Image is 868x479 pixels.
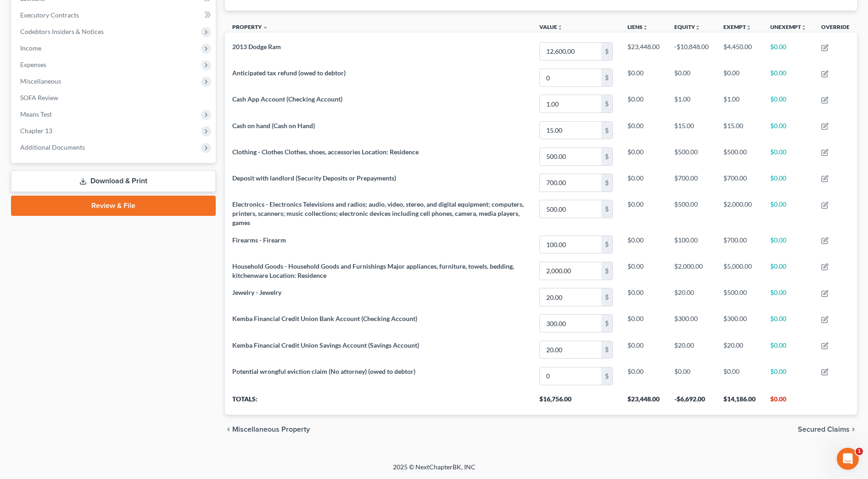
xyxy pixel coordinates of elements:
span: Kemba Financial Credit Union Bank Account (Checking Account) [232,315,417,322]
span: Deposit with landlord (Security Deposits or Prepayments) [232,174,396,182]
span: Jewelry - Jewelry [232,288,281,296]
td: $0.00 [763,143,814,169]
i: unfold_more [695,25,700,30]
td: $0.00 [667,65,716,91]
td: $15.00 [716,117,763,143]
td: $0.00 [620,258,667,284]
td: $0.00 [620,91,667,117]
span: Firearms - Firearm [232,236,286,244]
a: Download & Print [11,170,216,192]
div: $ [601,43,612,60]
div: $ [601,262,612,280]
th: Override [814,18,857,39]
td: $0.00 [763,284,814,310]
span: Chapter 13 [20,127,52,135]
div: $ [601,122,612,139]
span: Income [20,44,41,52]
a: Liensunfold_more [627,23,648,30]
td: $0.00 [763,65,814,91]
td: $20.00 [716,337,763,363]
div: 2025 © NextChapterBK, INC [173,462,696,479]
td: $0.00 [763,310,814,337]
input: 0.00 [540,288,601,306]
a: Exemptunfold_more [723,23,751,30]
th: $0.00 [763,389,814,415]
td: $1.00 [667,91,716,117]
td: $300.00 [667,310,716,337]
td: $0.00 [763,231,814,258]
th: $14,186.00 [716,389,763,415]
td: $0.00 [763,337,814,363]
td: $0.00 [620,196,667,231]
span: Miscellaneous Property [232,426,310,433]
td: $0.00 [620,284,667,310]
td: $100.00 [667,231,716,258]
td: $0.00 [620,310,667,337]
div: $ [601,95,612,113]
td: $0.00 [763,169,814,196]
span: 1 [856,448,863,455]
th: $16,756.00 [532,389,620,415]
input: 0.00 [540,341,601,359]
span: SOFA Review [20,94,58,101]
td: $2,000.00 [667,258,716,284]
td: $0.00 [620,169,667,196]
div: $ [601,148,612,165]
span: Electronics - Electronics Televisions and radios; audio, video, stereo, and digital equipment; co... [232,200,524,226]
a: Executory Contracts [13,7,216,23]
span: Secured Claims [798,426,850,433]
th: Totals: [225,389,532,415]
th: -$6,692.00 [667,389,716,415]
span: Codebtors Insiders & Notices [20,28,104,35]
div: $ [601,367,612,385]
td: $500.00 [716,143,763,169]
span: Kemba Financial Credit Union Savings Account (Savings Account) [232,341,419,349]
span: Anticipated tax refund (owed to debtor) [232,69,346,77]
button: Secured Claims chevron_right [798,426,857,433]
i: chevron_right [850,426,857,433]
a: Unexemptunfold_more [770,23,806,30]
span: Additional Documents [20,143,85,151]
span: Potential wrongful eviction claim (No attorney) (owed to debtor) [232,367,415,375]
input: 0.00 [540,43,601,60]
td: $15.00 [667,117,716,143]
input: 0.00 [540,200,601,218]
span: Cash on hand (Cash on Hand) [232,122,315,130]
div: $ [601,315,612,332]
td: $700.00 [667,169,716,196]
input: 0.00 [540,367,601,385]
td: $0.00 [620,231,667,258]
span: Expenses [20,61,46,68]
span: 2013 Dodge Ram [232,43,281,51]
td: $500.00 [716,284,763,310]
div: $ [601,200,612,218]
td: $0.00 [763,258,814,284]
td: $500.00 [667,143,716,169]
button: chevron_left Miscellaneous Property [225,426,310,433]
span: Means Test [20,110,52,118]
td: $20.00 [667,284,716,310]
td: $2,000.00 [716,196,763,231]
input: 0.00 [540,148,601,165]
td: $700.00 [716,169,763,196]
input: 0.00 [540,315,601,332]
td: $0.00 [620,143,667,169]
td: $1.00 [716,91,763,117]
span: Cash App Account (Checking Account) [232,95,342,103]
td: $0.00 [763,91,814,117]
a: Valueunfold_more [539,23,563,30]
i: unfold_more [557,25,563,30]
td: $0.00 [763,196,814,231]
td: $0.00 [620,65,667,91]
input: 0.00 [540,95,601,113]
div: $ [601,236,612,254]
td: $20.00 [667,337,716,363]
th: $23,448.00 [620,389,667,415]
td: $0.00 [763,117,814,143]
input: 0.00 [540,262,601,280]
input: 0.00 [540,174,601,192]
td: $0.00 [667,363,716,389]
td: $500.00 [667,196,716,231]
span: Executory Contracts [20,11,79,19]
div: $ [601,69,612,86]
